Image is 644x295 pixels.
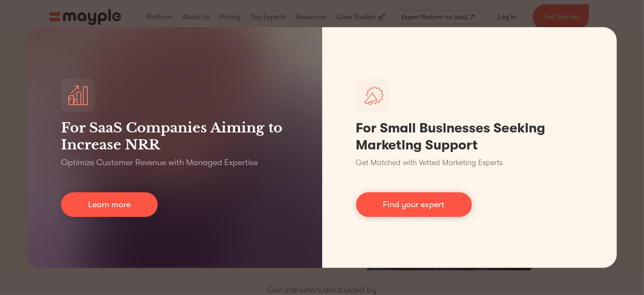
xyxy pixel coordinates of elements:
h3: For SaaS Companies Aiming to Increase NRR [61,119,288,153]
a: Find your expert [356,192,472,217]
p: Optimize Customer Revenue with Managed Expertise [61,157,258,169]
a: Learn more [61,192,158,217]
p: Get Matched with Vetted Marketing Experts [356,157,503,169]
h1: For Small Businesses Seeking Marketing Support [356,120,583,154]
